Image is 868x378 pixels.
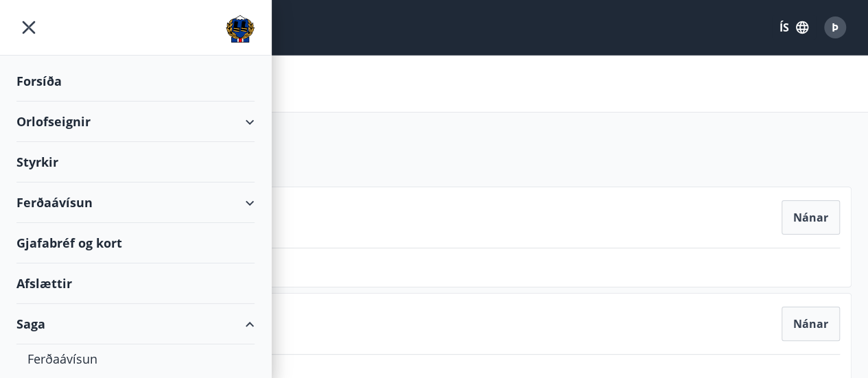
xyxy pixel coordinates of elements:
[16,263,255,304] div: Afslættir
[16,223,255,263] div: Gjafabréf og kort
[27,344,244,373] div: Ferðaávísun
[782,307,840,341] button: Nánar
[832,20,838,35] span: Þ
[772,15,816,40] button: ÍS
[819,11,852,44] button: Þ
[16,15,41,40] button: menu
[16,61,255,102] div: Forsíða
[16,142,255,182] div: Styrkir
[226,15,255,43] img: union_logo
[782,200,840,235] button: Nánar
[16,304,255,344] div: Saga
[16,102,255,142] div: Orlofseignir
[16,182,255,223] div: Ferðaávísun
